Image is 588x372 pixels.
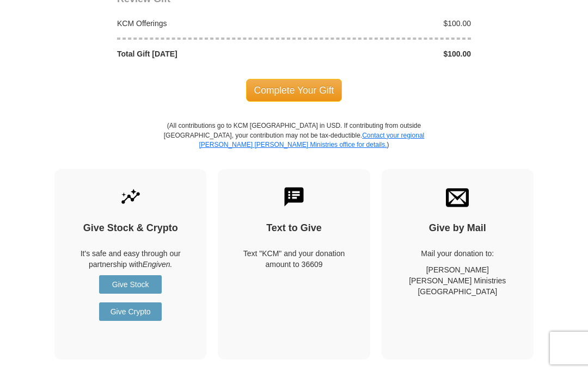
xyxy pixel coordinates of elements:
[112,48,295,59] div: Total Gift [DATE]
[237,248,351,270] div: Text "KCM" and your donation amount to 36609
[401,264,514,297] p: [PERSON_NAME] [PERSON_NAME] Ministries [GEOGRAPHIC_DATA]
[143,260,172,269] i: Engiven.
[73,248,187,270] p: It's safe and easy through our partnership with
[294,18,477,29] div: $100.00
[294,48,477,59] div: $100.00
[99,275,162,294] a: Give Stock
[283,185,305,208] img: text-to-give.svg
[99,302,162,321] a: Give Crypto
[446,185,469,208] img: envelope.svg
[199,132,424,148] a: Contact your regional [PERSON_NAME] [PERSON_NAME] Ministries office for details.
[237,222,351,234] h4: Text to Give
[401,222,514,234] h4: Give by Mail
[112,18,295,29] div: KCM Offerings
[73,222,187,234] h4: Give Stock & Crypto
[119,185,142,208] img: give-by-stock.svg
[163,121,425,169] p: (All contributions go to KCM [GEOGRAPHIC_DATA] in USD. If contributing from outside [GEOGRAPHIC_D...
[246,79,342,102] span: Complete Your Gift
[401,248,514,259] p: Mail your donation to:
